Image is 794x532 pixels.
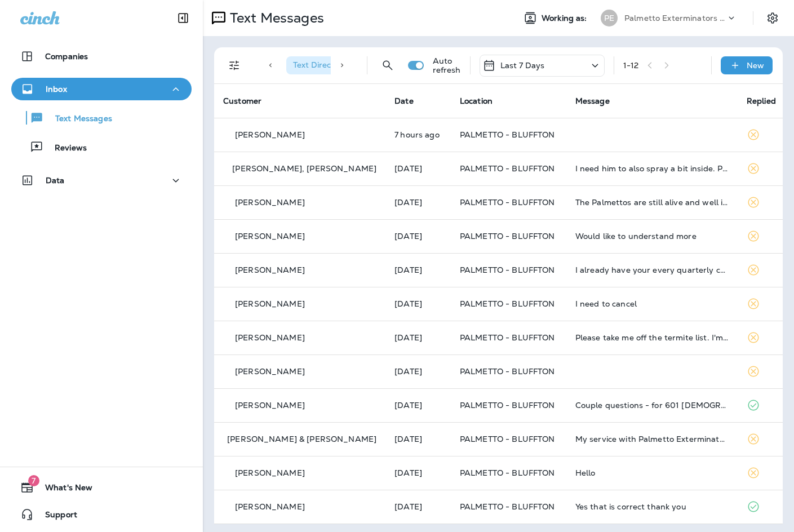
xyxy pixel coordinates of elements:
p: Inbox [46,85,67,94]
p: Aug 4, 2025 03:55 PM [394,502,442,511]
button: Support [11,503,192,526]
div: The Palmettos are still alive and well in my kitchen. [575,198,729,207]
p: Aug 8, 2025 10:31 AM [394,299,442,308]
p: Text Messages [44,114,112,125]
p: [PERSON_NAME] [235,265,305,274]
span: PALMETTO - BLUFFTON [460,265,555,275]
span: Date [394,96,414,106]
span: PALMETTO - BLUFFTON [460,299,555,309]
p: Aug 8, 2025 11:54 AM [394,198,442,207]
span: Customer [223,96,261,106]
p: [PERSON_NAME] [235,333,305,342]
div: My service with Palmetto Exterminators has been cancelled. Please stop texts! Thank you [575,435,729,444]
button: Filters [223,54,246,77]
p: Companies [45,52,88,61]
p: Auto refresh [433,56,461,74]
p: Reviews [43,143,87,154]
button: Data [11,169,192,192]
p: Aug 8, 2025 10:29 AM [394,333,442,342]
span: 7 [28,475,39,486]
span: Working as: [542,14,589,23]
p: Text Messages [225,10,324,26]
span: PALMETTO - BLUFFTON [460,400,555,410]
p: Aug 11, 2025 09:47 AM [394,130,442,139]
p: [PERSON_NAME] [235,401,305,410]
span: Location [460,96,493,106]
button: Text Messages [11,106,192,130]
div: Hello [575,468,729,477]
span: PALMETTO - BLUFFTON [460,333,555,343]
p: Last 7 Days [500,61,545,70]
p: [PERSON_NAME] [235,502,305,511]
div: I need to cancel [575,299,729,308]
p: Aug 8, 2025 11:06 AM [394,232,442,241]
button: Settings [762,8,783,28]
p: [PERSON_NAME] & [PERSON_NAME] [227,435,376,444]
button: Inbox [11,78,192,100]
p: Palmetto Exterminators LLC [624,14,726,23]
p: [PERSON_NAME] [235,299,305,308]
button: Collapse Sidebar [167,7,199,29]
span: PALMETTO - BLUFFTON [460,502,555,512]
span: Message [575,96,610,106]
div: 1 - 12 [623,61,639,70]
span: PALMETTO - BLUFFTON [460,163,555,174]
div: Text Direction:Incoming [286,56,401,74]
p: [PERSON_NAME] [235,232,305,241]
button: Companies [11,45,192,68]
span: Text Direction : Incoming [293,60,383,70]
span: PALMETTO - BLUFFTON [460,468,555,478]
p: Aug 10, 2025 11:30 AM [394,164,442,173]
button: Reviews [11,135,192,159]
span: PALMETTO - BLUFFTON [460,434,555,444]
button: 7What's New [11,476,192,499]
div: Yes that is correct thank you [575,502,729,511]
span: PALMETTO - BLUFFTON [460,197,555,207]
p: [PERSON_NAME] [235,198,305,207]
span: Replied [747,96,776,106]
p: [PERSON_NAME] [235,367,305,376]
div: I need him to also spray a bit inside. Please? [575,164,729,173]
p: Aug 6, 2025 07:11 AM [394,401,442,410]
p: Aug 5, 2025 11:01 AM [394,435,442,444]
button: Search Messages [376,54,399,77]
span: PALMETTO - BLUFFTON [460,130,555,140]
p: [PERSON_NAME], [PERSON_NAME] [232,164,376,173]
p: [PERSON_NAME] [235,468,305,477]
span: PALMETTO - BLUFFTON [460,366,555,376]
span: PALMETTO - BLUFFTON [460,231,555,241]
div: Would like to understand more [575,232,729,241]
p: [PERSON_NAME] [235,130,305,139]
span: What's New [34,483,92,496]
span: Support [34,510,77,524]
p: Aug 7, 2025 10:37 AM [394,367,442,376]
div: I already have your every quarterly contract. You come out to my home! [575,265,729,274]
div: Couple questions - for 601 Huguenin - is it possible to have less than quarterly frequency? perha... [575,401,729,410]
div: Please take me off the termite list. I'm in a villa and you won't insure me unless the whole buil... [575,333,729,342]
p: Data [46,176,65,185]
p: New [747,61,764,70]
p: Aug 8, 2025 10:40 AM [394,265,442,274]
div: PE [601,10,618,26]
p: Aug 5, 2025 10:33 AM [394,468,442,477]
